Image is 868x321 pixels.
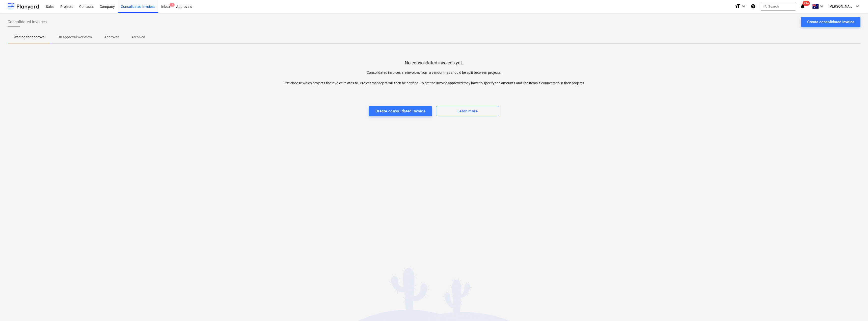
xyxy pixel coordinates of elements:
[819,3,825,9] i: keyboard_arrow_down
[735,3,741,9] i: format_size
[761,2,796,11] button: Search
[801,17,860,27] button: Create consolidated invoice
[170,3,175,7] span: 7
[763,4,767,8] span: search
[829,4,854,8] span: [PERSON_NAME]
[221,70,647,86] p: Consolidated invoices are invoices from a vendor that should be split between projects. First cho...
[741,3,747,9] i: keyboard_arrow_down
[8,19,47,25] span: Consolidated invoices
[14,35,45,40] p: Waiting for approval
[405,60,463,66] p: No consolidated invoices yet.
[807,19,854,25] div: Create consolidated invoice
[104,35,119,40] p: Approved
[436,106,499,116] button: Learn more
[843,297,868,321] iframe: Chat Widget
[457,108,478,114] div: Learn more
[803,1,810,6] span: 99+
[375,108,426,114] div: Create consolidated invoice
[800,3,805,9] i: notifications
[131,35,145,40] p: Archived
[58,35,92,40] p: On approval workflow
[369,106,432,116] button: Create consolidated invoice
[751,3,756,9] i: Knowledge base
[854,3,860,9] i: keyboard_arrow_down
